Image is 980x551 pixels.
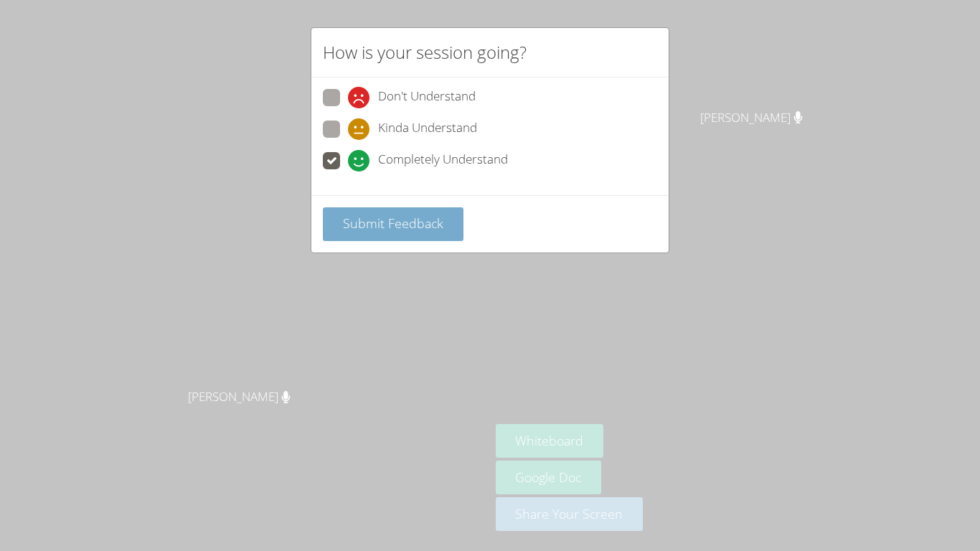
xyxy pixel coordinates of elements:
[378,118,477,140] span: Kinda Understand
[323,207,463,241] button: Submit Feedback
[378,150,508,171] span: Completely Understand
[343,215,443,232] span: Submit Feedback
[378,87,476,108] span: Don't Understand
[323,39,527,65] h2: How is your session going?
